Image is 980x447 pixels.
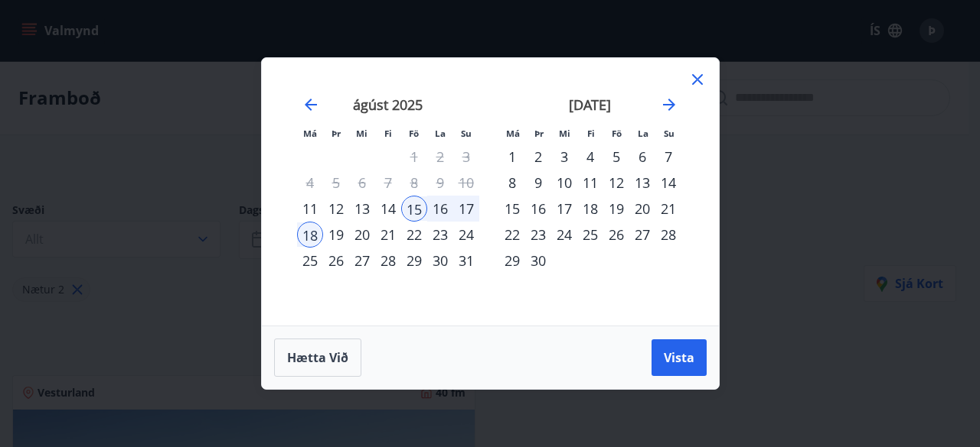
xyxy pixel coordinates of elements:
div: 2 [525,144,551,170]
td: Choose þriðjudagur, 23. september 2025 as your check-in date. It’s available. [525,222,551,248]
div: 18 [577,196,603,222]
div: 21 [375,222,401,248]
td: Choose föstudagur, 19. september 2025 as your check-in date. It’s available. [603,196,629,222]
td: Choose mánudagur, 29. september 2025 as your check-in date. It’s available. [499,248,525,274]
div: 20 [629,196,655,222]
td: Choose föstudagur, 22. ágúst 2025 as your check-in date. It’s available. [401,222,427,248]
div: 25 [577,222,603,248]
small: La [638,128,648,139]
div: 16 [427,196,453,222]
td: Not available. fimmtudagur, 7. ágúst 2025 [375,170,401,196]
td: Not available. sunnudagur, 3. ágúst 2025 [453,144,479,170]
div: 23 [427,222,453,248]
div: 12 [603,170,629,196]
div: 5 [603,144,629,170]
td: Choose föstudagur, 26. september 2025 as your check-in date. It’s available. [603,222,629,248]
td: Choose sunnudagur, 28. september 2025 as your check-in date. It’s available. [655,222,681,248]
td: Selected. laugardagur, 16. ágúst 2025 [427,196,453,222]
div: 19 [323,222,349,248]
td: Not available. miðvikudagur, 6. ágúst 2025 [349,170,375,196]
td: Selected as start date. föstudagur, 15. ágúst 2025 [401,196,427,222]
div: 1 [499,144,525,170]
small: Fö [612,128,622,139]
div: 27 [629,222,655,248]
div: 15 [499,196,525,222]
div: 13 [629,170,655,196]
td: Not available. mánudagur, 4. ágúst 2025 [297,170,323,196]
td: Choose mánudagur, 15. september 2025 as your check-in date. It’s available. [499,196,525,222]
td: Choose föstudagur, 29. ágúst 2025 as your check-in date. It’s available. [401,248,427,274]
div: Calendar [280,76,701,307]
td: Choose þriðjudagur, 12. ágúst 2025 as your check-in date. It’s available. [323,196,349,222]
td: Choose þriðjudagur, 16. september 2025 as your check-in date. It’s available. [525,196,551,222]
div: 16 [525,196,551,222]
div: 29 [401,248,427,274]
div: 27 [349,248,375,274]
button: Vista [652,339,707,376]
td: Choose laugardagur, 27. september 2025 as your check-in date. It’s available. [629,222,655,248]
div: 17 [551,196,577,222]
div: 18 [297,222,323,248]
small: Má [303,128,317,139]
div: 8 [499,170,525,196]
span: Hætta við [287,349,348,366]
div: 22 [499,222,525,248]
div: 15 [401,196,427,222]
div: 21 [655,196,681,222]
td: Choose laugardagur, 23. ágúst 2025 as your check-in date. It’s available. [427,222,453,248]
td: Choose fimmtudagur, 11. september 2025 as your check-in date. It’s available. [577,170,603,196]
small: Su [461,128,472,139]
div: 14 [655,170,681,196]
small: Má [506,128,520,139]
td: Choose föstudagur, 5. september 2025 as your check-in date. It’s available. [603,144,629,170]
div: 13 [349,196,375,222]
div: 31 [453,248,479,274]
td: Choose miðvikudagur, 17. september 2025 as your check-in date. It’s available. [551,196,577,222]
small: Þr [332,128,341,139]
td: Choose sunnudagur, 7. september 2025 as your check-in date. It’s available. [655,144,681,170]
td: Choose þriðjudagur, 2. september 2025 as your check-in date. It’s available. [525,144,551,170]
td: Choose mánudagur, 25. ágúst 2025 as your check-in date. It’s available. [297,248,323,274]
strong: ágúst 2025 [353,96,423,114]
td: Not available. sunnudagur, 10. ágúst 2025 [453,170,479,196]
small: Mi [356,128,367,139]
td: Choose fimmtudagur, 18. september 2025 as your check-in date. It’s available. [577,196,603,222]
div: Move backward to switch to the previous month. [302,96,320,114]
td: Choose miðvikudagur, 27. ágúst 2025 as your check-in date. It’s available. [349,248,375,274]
td: Choose sunnudagur, 31. ágúst 2025 as your check-in date. It’s available. [453,248,479,274]
div: 22 [401,222,427,248]
td: Choose laugardagur, 20. september 2025 as your check-in date. It’s available. [629,196,655,222]
td: Choose þriðjudagur, 9. september 2025 as your check-in date. It’s available. [525,170,551,196]
td: Selected. sunnudagur, 17. ágúst 2025 [453,196,479,222]
strong: [DATE] [569,96,611,114]
td: Choose mánudagur, 1. september 2025 as your check-in date. It’s available. [499,144,525,170]
span: Vista [664,349,694,366]
td: Not available. föstudagur, 8. ágúst 2025 [401,170,427,196]
div: 14 [375,196,401,222]
td: Choose þriðjudagur, 30. september 2025 as your check-in date. It’s available. [525,248,551,274]
div: Move forward to switch to the next month. [660,96,678,114]
td: Choose fimmtudagur, 21. ágúst 2025 as your check-in date. It’s available. [375,222,401,248]
td: Choose miðvikudagur, 24. september 2025 as your check-in date. It’s available. [551,222,577,248]
div: 6 [629,144,655,170]
td: Choose sunnudagur, 24. ágúst 2025 as your check-in date. It’s available. [453,222,479,248]
div: 12 [323,196,349,222]
div: 10 [551,170,577,196]
td: Not available. þriðjudagur, 5. ágúst 2025 [323,170,349,196]
div: 9 [525,170,551,196]
td: Choose föstudagur, 12. september 2025 as your check-in date. It’s available. [603,170,629,196]
small: Þr [534,128,544,139]
td: Choose sunnudagur, 21. september 2025 as your check-in date. It’s available. [655,196,681,222]
td: Choose þriðjudagur, 19. ágúst 2025 as your check-in date. It’s available. [323,222,349,248]
td: Not available. laugardagur, 9. ágúst 2025 [427,170,453,196]
div: 11 [297,196,323,222]
td: Choose fimmtudagur, 14. ágúst 2025 as your check-in date. It’s available. [375,196,401,222]
div: 26 [603,222,629,248]
div: 19 [603,196,629,222]
div: 23 [525,222,551,248]
td: Choose mánudagur, 22. september 2025 as your check-in date. It’s available. [499,222,525,248]
td: Not available. laugardagur, 2. ágúst 2025 [427,144,453,170]
td: Choose mánudagur, 8. september 2025 as your check-in date. It’s available. [499,170,525,196]
td: Choose fimmtudagur, 25. september 2025 as your check-in date. It’s available. [577,222,603,248]
div: 20 [349,222,375,248]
